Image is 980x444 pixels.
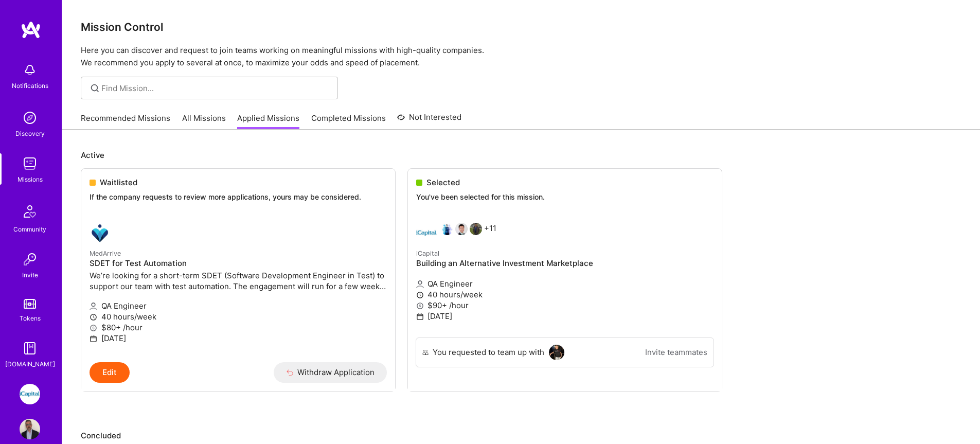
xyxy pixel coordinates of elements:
[90,300,387,311] p: QA Engineer
[13,224,46,235] div: Community
[17,384,43,404] a: iCapital: Building an Alternative Investment Marketplace
[397,111,461,130] a: Not Interested
[12,80,48,91] div: Notifications
[90,270,387,292] p: We’re looking for a short-term SDET (Software Development Engineer in Test) to support our team w...
[90,322,387,333] p: $80+ /hour
[237,113,299,130] a: Applied Missions
[20,338,40,359] img: guide book
[20,153,40,174] img: teamwork
[90,259,387,268] h4: SDET for Test Automation
[5,359,55,369] div: [DOMAIN_NAME]
[17,419,43,439] a: User Avatar
[21,21,41,39] img: logo
[17,199,42,224] img: Community
[101,83,330,94] input: Find Mission...
[90,324,97,332] i: icon MoneyGray
[182,113,226,130] a: All Missions
[20,60,40,80] img: bell
[24,299,36,309] img: tokens
[90,250,121,257] small: MedArrive
[90,223,110,243] img: MedArrive company logo
[20,313,41,324] div: Tokens
[89,82,101,94] i: icon SearchGrey
[90,313,97,321] i: icon Clock
[311,113,386,130] a: Completed Missions
[90,335,97,343] i: icon Calendar
[81,21,961,33] h3: Mission Control
[90,333,387,344] p: [DATE]
[20,108,40,128] img: discovery
[17,174,43,185] div: Missions
[20,249,40,270] img: Invite
[20,384,40,404] img: iCapital: Building an Alternative Investment Marketplace
[81,113,170,130] a: Recommended Missions
[90,192,387,202] p: If the company requests to review more applications, yours may be considered.
[90,303,97,310] i: icon Applicant
[81,44,961,69] p: Here you can discover and request to join teams working on meaningful missions with high-quality ...
[90,311,387,322] p: 40 hours/week
[90,362,130,383] button: Edit
[81,215,395,362] a: MedArrive company logoMedArriveSDET for Test AutomationWe’re looking for a short-term SDET (Softw...
[22,270,38,280] div: Invite
[81,430,961,441] p: Concluded
[15,128,45,139] div: Discovery
[81,150,961,161] p: Active
[100,177,137,188] span: Waitlisted
[20,419,40,439] img: User Avatar
[274,362,387,383] button: Withdraw Application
